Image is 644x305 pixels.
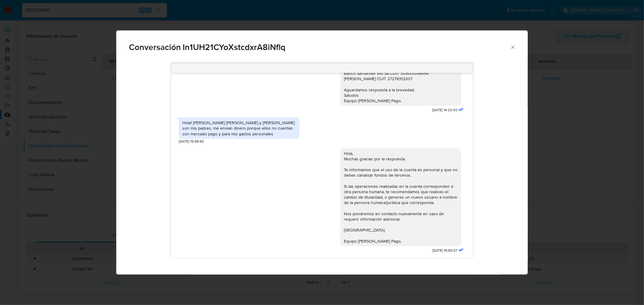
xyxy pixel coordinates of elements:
[129,43,510,52] span: Conversación In1UH21CYoXstcdxrA8iNflq
[116,30,528,275] div: Comunicación
[432,108,457,113] span: [DATE] 14:23:43
[432,248,457,253] span: [DATE] 19:50:37
[510,44,515,50] button: Cerrar
[179,139,204,144] span: [DATE] 15:59:50
[344,38,457,103] div: Buenos días, gracias por tu respuesta. En esta oportunidad, necesitamos por favor respondas al si...
[344,151,457,244] div: Hola, Muchas gracias por la respuesta. Te informamos que el uso de la cuenta es personal y que no...
[182,120,296,137] div: Hola! [PERSON_NAME] [PERSON_NAME] y [PERSON_NAME] son mis padres, me envian dinero porque ellos n...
